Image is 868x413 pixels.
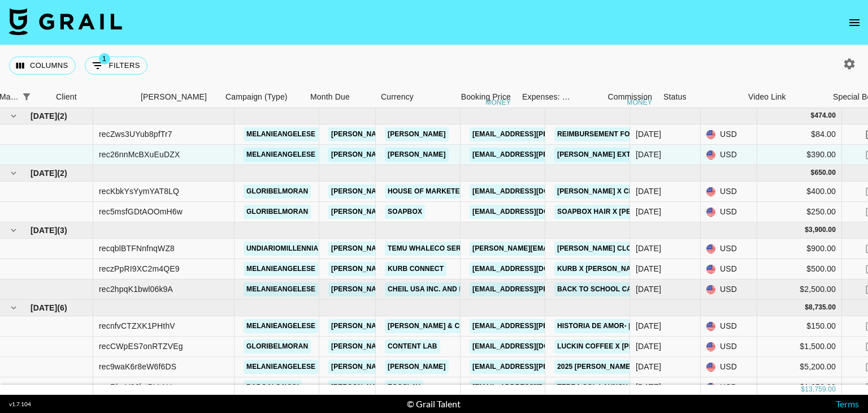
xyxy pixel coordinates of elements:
[757,124,842,145] div: $84.00
[805,303,809,312] div: $
[19,89,34,105] div: 1 active filter
[99,341,183,352] div: recCWpES7onRTZVEg
[31,225,57,236] span: [DATE]
[636,186,661,197] div: Aug '25
[805,385,836,394] div: 13,759.00
[244,319,318,333] a: melanieangelese
[328,242,571,256] a: [PERSON_NAME][EMAIL_ADDRESS][PERSON_NAME][DOMAIN_NAME]
[554,319,689,333] a: Historia de amor- [PERSON_NAME]
[6,222,21,238] button: hide children
[701,377,757,398] div: USD
[305,86,375,108] div: Month Due
[57,110,67,122] span: ( 2 )
[470,319,654,333] a: [EMAIL_ADDRESS][PERSON_NAME][DOMAIN_NAME]
[99,320,175,332] div: recnfvCTZXK1PHthV
[743,86,827,108] div: Video Link
[636,149,661,160] div: Sep '25
[99,381,172,393] div: recRbaV2JfetBVtAU
[554,339,845,354] a: Luckin Coffee x [PERSON_NAME] [GEOGRAPHIC_DATA] Grand Opening Event
[814,168,836,178] div: 650.00
[814,111,836,121] div: 474.00
[310,86,350,108] div: Month Due
[636,263,661,274] div: Jul '25
[701,145,757,165] div: USD
[757,182,842,202] div: $400.00
[636,206,661,217] div: Aug '25
[522,86,571,108] div: Expenses: Remove Commission?
[244,127,318,141] a: melanieangelese
[701,316,757,337] div: USD
[836,398,859,409] a: Terms
[328,360,571,374] a: [PERSON_NAME][EMAIL_ADDRESS][PERSON_NAME][DOMAIN_NAME]
[99,149,180,160] div: rec26nnMcBXuEuDZX
[461,86,511,108] div: Booking Price
[31,302,57,313] span: [DATE]
[701,239,757,259] div: USD
[554,282,662,296] a: Back to School Campaign
[701,259,757,279] div: USD
[757,202,842,222] div: $250.00
[809,225,836,235] div: 3,900.00
[811,111,815,121] div: $
[99,361,176,372] div: rec9waK6r8eW6f6DS
[85,57,147,75] button: Show filters
[701,182,757,202] div: USD
[31,167,57,179] span: [DATE]
[99,53,110,64] span: 1
[385,262,446,276] a: Kurb Connect
[805,225,809,235] div: $
[470,127,654,141] a: [EMAIL_ADDRESS][PERSON_NAME][DOMAIN_NAME]
[328,205,571,219] a: [PERSON_NAME][EMAIL_ADDRESS][PERSON_NAME][DOMAIN_NAME]
[56,86,77,108] div: Client
[57,167,67,179] span: ( 2 )
[748,86,786,108] div: Video Link
[470,339,596,354] a: [EMAIL_ADDRESS][DOMAIN_NAME]
[385,242,583,256] a: TEMU Whaleco Services, LLC ([GEOGRAPHIC_DATA])
[99,283,173,295] div: rec2hpqK1bwl06k9A
[757,239,842,259] div: $900.00
[809,303,836,312] div: 8,735.00
[9,57,76,75] button: Select columns
[757,316,842,337] div: $150.00
[328,339,571,354] a: [PERSON_NAME][EMAIL_ADDRESS][PERSON_NAME][DOMAIN_NAME]
[701,202,757,222] div: USD
[701,124,757,145] div: USD
[135,86,220,108] div: Booker
[244,380,302,394] a: badgalsavvv
[636,381,661,393] div: Jun '25
[50,86,135,108] div: Client
[801,385,805,394] div: $
[470,242,654,256] a: [PERSON_NAME][EMAIL_ADDRESS][DOMAIN_NAME]
[328,262,571,276] a: [PERSON_NAME][EMAIL_ADDRESS][PERSON_NAME][DOMAIN_NAME]
[375,86,432,108] div: Currency
[99,128,172,140] div: recZws3UYub8pfTr7
[554,360,752,374] a: 2025 [PERSON_NAME] CURVE Body Shape Lookbook
[141,86,207,108] div: [PERSON_NAME]
[385,360,449,374] a: [PERSON_NAME]
[9,401,31,408] div: v 1.7.104
[470,205,596,219] a: [EMAIL_ADDRESS][DOMAIN_NAME]
[244,184,311,199] a: gloribelmoran
[554,242,656,256] a: [PERSON_NAME] Clothing
[244,242,325,256] a: undiariomillennial
[328,127,571,141] a: [PERSON_NAME][EMAIL_ADDRESS][PERSON_NAME][DOMAIN_NAME]
[6,108,21,124] button: hide children
[244,262,318,276] a: melanieangelese
[244,339,311,354] a: gloribelmoran
[470,360,654,374] a: [EMAIL_ADDRESS][PERSON_NAME][DOMAIN_NAME]
[658,86,743,108] div: Status
[385,184,472,199] a: House of Marketers
[381,86,414,108] div: Currency
[385,127,449,141] a: [PERSON_NAME]
[99,206,183,217] div: rec5msfGDtAOOmH6w
[636,361,661,372] div: Jun '25
[385,205,425,219] a: Soapbox
[470,282,654,296] a: [EMAIL_ADDRESS][PERSON_NAME][DOMAIN_NAME]
[225,86,288,108] div: Campaign (Type)
[701,279,757,300] div: USD
[31,110,57,122] span: [DATE]
[757,259,842,279] div: $500.00
[811,168,815,178] div: $
[244,282,318,296] a: melanieangelese
[328,319,571,333] a: [PERSON_NAME][EMAIL_ADDRESS][PERSON_NAME][DOMAIN_NAME]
